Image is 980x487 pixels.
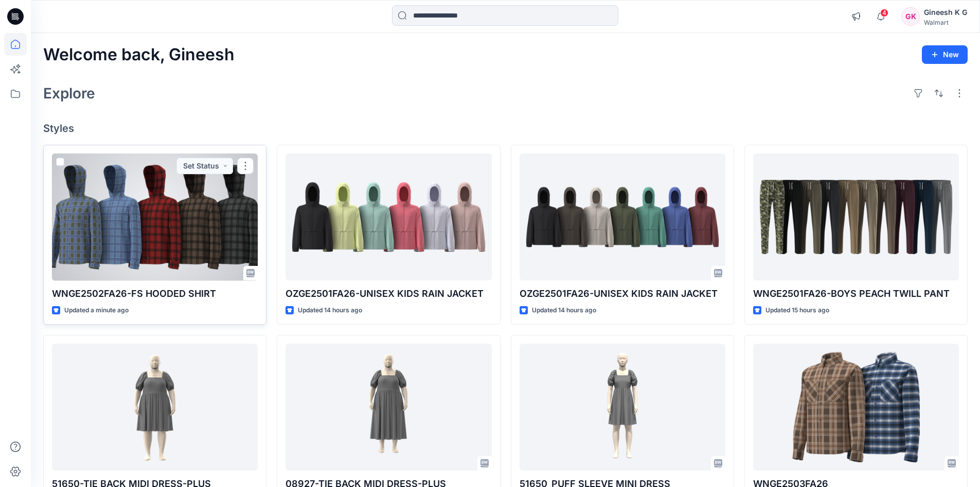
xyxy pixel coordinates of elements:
[520,287,725,301] p: OZGE2501FA26-UNISEX KIDS RAIN JACKET
[43,45,235,64] h2: Welcome back, Gineesh
[64,305,129,316] p: Updated a minute ago
[520,154,725,281] a: OZGE2501FA26-UNISEX KIDS RAIN JACKET
[52,344,258,471] a: 51650-TIE BACK MIDI DRESS-PLUS
[43,122,968,135] h4: Styles
[52,287,258,301] p: WNGE2502FA26-FS HOODED SHIRT
[43,85,95,102] h2: Explore
[924,19,967,26] div: Walmart
[880,9,888,17] span: 4
[52,154,258,281] a: WNGE2502FA26-FS HOODED SHIRT
[765,305,829,316] p: Updated 15 hours ago
[298,305,362,316] p: Updated 14 hours ago
[753,154,959,281] a: WNGE2501FA26-BOYS PEACH TWILL PANT
[286,287,491,301] p: OZGE2501FA26-UNISEX KIDS RAIN JACKET
[286,344,491,471] a: 08927-TIE BACK MIDI DRESS-PLUS
[753,344,959,471] a: WNGE2503FA26
[922,45,968,64] button: New
[532,305,596,316] p: Updated 14 hours ago
[753,287,959,301] p: WNGE2501FA26-BOYS PEACH TWILL PANT
[901,7,920,26] div: GK
[286,154,491,281] a: OZGE2501FA26-UNISEX KIDS RAIN JACKET
[520,344,725,471] a: 51650_PUFF SLEEVE MINI DRESS
[924,6,967,19] div: Gineesh K G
